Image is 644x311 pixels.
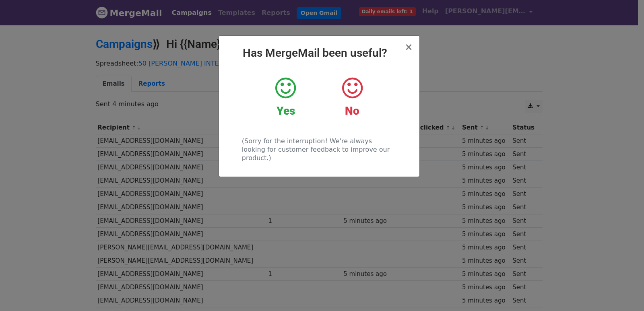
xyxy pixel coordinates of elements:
[325,76,379,118] a: No
[345,104,359,117] strong: No
[277,104,295,117] strong: Yes
[242,137,396,162] p: (Sorry for the interruption! We're always looking for customer feedback to improve our product.)
[405,42,413,52] button: Close
[258,76,313,118] a: Yes
[225,46,413,60] h2: Has MergeMail been useful?
[405,41,413,53] span: ×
